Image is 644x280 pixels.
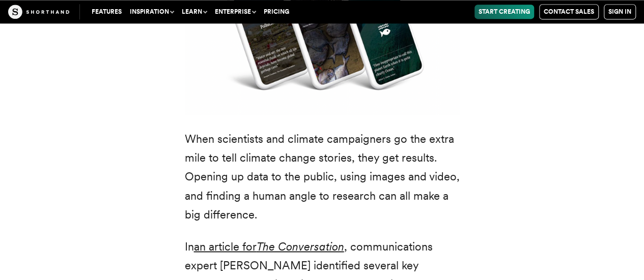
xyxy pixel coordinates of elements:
img: The Craft [8,5,69,19]
a: Sign in [604,4,636,19]
a: Start Creating [474,5,534,19]
a: Contact Sales [539,4,599,19]
em: The Conversation [257,239,344,253]
a: Pricing [260,5,293,19]
button: Learn [178,5,211,19]
button: Inspiration [126,5,178,19]
a: Features [88,5,126,19]
button: Enterprise [211,5,260,19]
p: When scientists and climate campaigners go the extra mile to tell climate change stories, they ge... [185,130,460,225]
a: an article forThe Conversation [194,239,344,253]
